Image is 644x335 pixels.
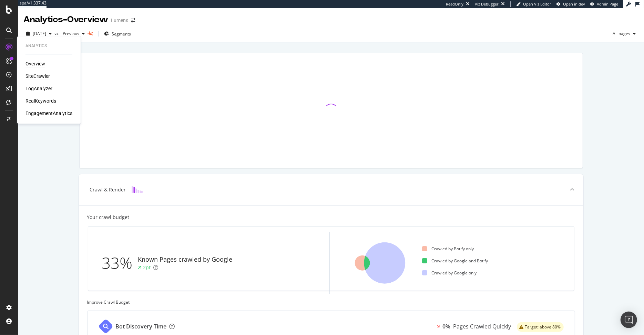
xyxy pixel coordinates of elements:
span: Previous [60,31,79,36]
div: Analytics - Overview [23,14,108,25]
div: Pages Crawled Quickly [453,323,511,331]
span: vs [54,30,60,36]
span: 2025 Sep. 24th [33,31,46,36]
div: 0% [443,323,451,331]
div: Improve Crawl Budget [87,299,575,305]
div: Crawl & Render [90,186,126,193]
div: Crawled by Google only [422,270,477,276]
div: 2pt [143,264,151,271]
div: arrow-right-arrow-left [131,18,135,23]
span: Open Viz Editor [523,1,551,7]
div: Known Pages crawled by Google [138,255,233,264]
span: Segments [112,31,131,37]
span: Open in dev [563,1,585,7]
a: Overview [25,60,45,67]
img: block-icon [132,186,143,193]
button: [DATE] [23,28,54,39]
a: Open in dev [556,1,585,7]
a: Admin Page [590,1,618,7]
div: Lumens [111,17,128,24]
div: warning label [517,322,564,332]
a: LogAnalyzer [25,85,52,92]
button: All pages [610,28,638,39]
span: Admin Page [597,1,618,7]
div: ReadOnly: [446,1,464,7]
div: Crawled by Google and Botify [422,258,488,264]
div: 33% [102,252,138,274]
a: SiteCrawler [25,73,50,80]
a: Open Viz Editor [516,1,551,7]
a: RealKeywords [25,97,56,104]
button: Previous [60,28,88,39]
span: Target: above 80% [525,325,561,329]
div: Bot Discovery Time [116,323,167,331]
div: Analytics [25,43,72,49]
span: All pages [610,31,630,36]
button: Segments [101,28,134,39]
div: Viz Debugger: [475,1,500,7]
div: Crawled by Botify only [422,246,474,252]
a: EngagementAnalytics [25,110,72,117]
div: Your crawl budget [87,214,130,221]
div: Open Intercom Messenger [621,312,637,328]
